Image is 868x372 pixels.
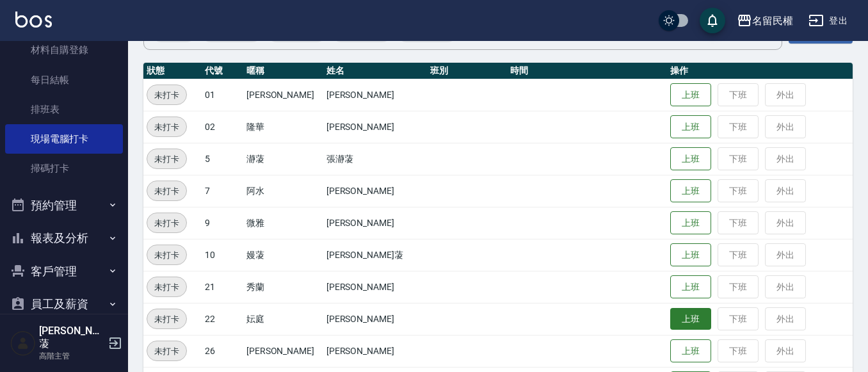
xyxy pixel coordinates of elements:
td: 阿水 [243,175,323,207]
td: [PERSON_NAME] [323,271,428,303]
td: 7 [202,175,243,207]
td: [PERSON_NAME] [323,175,428,207]
td: 秀蘭 [243,271,323,303]
button: 上班 [670,275,711,299]
button: 上班 [670,83,711,107]
td: 01 [202,79,243,111]
a: 每日結帳 [5,65,123,95]
td: [PERSON_NAME] [243,335,323,367]
td: [PERSON_NAME] [323,79,428,111]
td: [PERSON_NAME] [323,303,428,335]
th: 班別 [427,63,507,79]
th: 操作 [667,63,853,79]
td: 26 [202,335,243,367]
th: 暱稱 [243,63,323,79]
td: [PERSON_NAME] [243,79,323,111]
button: 上班 [670,339,711,363]
a: 材料自購登錄 [5,35,123,65]
a: 掃碼打卡 [5,154,123,183]
span: 未打卡 [147,184,186,198]
td: 9 [202,207,243,239]
span: 未打卡 [147,88,186,102]
button: 上班 [670,179,711,203]
span: 未打卡 [147,152,186,166]
img: Person [10,330,36,356]
img: Logo [15,12,52,28]
span: 未打卡 [147,280,186,294]
span: 未打卡 [147,216,186,230]
td: 02 [202,111,243,143]
th: 狀態 [143,63,202,79]
a: 排班表 [5,95,123,124]
button: 名留民權 [732,8,798,34]
button: 上班 [670,147,711,171]
td: [PERSON_NAME] [323,207,428,239]
span: 未打卡 [147,312,186,326]
td: 22 [202,303,243,335]
th: 時間 [507,63,667,79]
th: 姓名 [323,63,428,79]
td: 瀞蓤 [243,143,323,175]
td: 隆華 [243,111,323,143]
h5: [PERSON_NAME]蓤 [39,325,104,350]
button: 客戶管理 [5,255,123,288]
button: 上班 [670,243,711,267]
td: 妘庭 [243,303,323,335]
button: 上班 [670,308,711,330]
a: 現場電腦打卡 [5,124,123,154]
button: 登出 [803,9,853,33]
button: 員工及薪資 [5,287,123,321]
div: 名留民權 [752,13,793,29]
button: 上班 [670,211,711,235]
span: 未打卡 [147,248,186,262]
button: 上班 [670,115,711,139]
span: 未打卡 [147,344,186,358]
td: 微雅 [243,207,323,239]
td: 5 [202,143,243,175]
td: 21 [202,271,243,303]
td: 10 [202,239,243,271]
td: [PERSON_NAME] [323,111,428,143]
td: [PERSON_NAME] [323,335,428,367]
span: 未打卡 [147,120,186,134]
button: 預約管理 [5,189,123,222]
button: 報表及分析 [5,222,123,255]
td: 張瀞蓤 [323,143,428,175]
p: 高階主管 [39,350,104,362]
td: 嫚蓤 [243,239,323,271]
th: 代號 [202,63,243,79]
td: [PERSON_NAME]蓤 [323,239,428,271]
button: save [700,8,725,33]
